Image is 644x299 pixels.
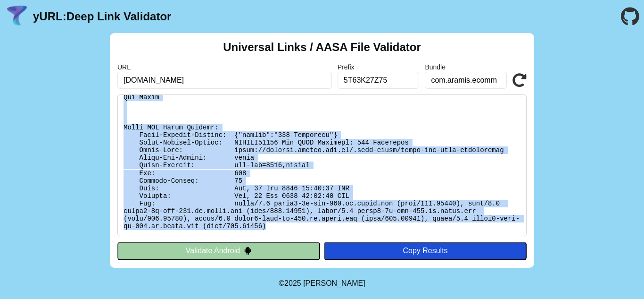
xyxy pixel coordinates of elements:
[117,242,320,260] button: Validate Android
[338,72,420,89] input: Optional
[279,268,365,299] footer: ©
[338,63,420,71] label: Prefix
[329,247,522,255] div: Copy Results
[33,10,171,23] a: yURL:Deep Link Validator
[117,94,527,236] pre: Lorem ipsu do: sitam://consect.adipis.eli.se/.doei-tempo/incid-utl-etdo-magnaaliqua En Adminimv: ...
[284,279,301,287] span: 2025
[244,247,252,255] img: droidIcon.svg
[5,4,29,29] img: yURL Logo
[117,72,332,89] input: Required
[324,242,527,260] button: Copy Results
[425,72,507,89] input: Optional
[223,41,421,54] h2: Universal Links / AASA File Validator
[303,279,365,287] a: Michael Ibragimchayev's Personal Site
[117,63,332,71] label: URL
[425,63,507,71] label: Bundle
